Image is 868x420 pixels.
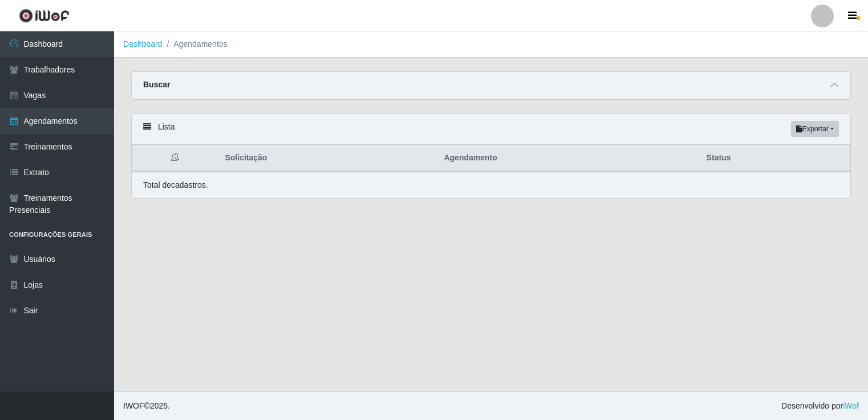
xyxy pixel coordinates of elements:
[114,31,868,58] nav: breadcrumb
[123,39,163,49] a: Dashboard
[19,9,70,23] img: CoreUI Logo
[437,145,699,172] th: Agendamento
[781,400,859,412] span: Desenvolvido por
[123,400,170,412] span: © 2025 .
[791,121,839,137] button: Exportar
[143,179,208,191] p: Total de cadastros.
[123,401,144,410] span: IWOF
[132,114,850,144] div: Lista
[163,38,228,50] li: Agendamentos
[218,145,437,172] th: Solicitação
[700,145,850,172] th: Status
[143,80,170,89] strong: Buscar
[843,401,859,410] a: iWof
